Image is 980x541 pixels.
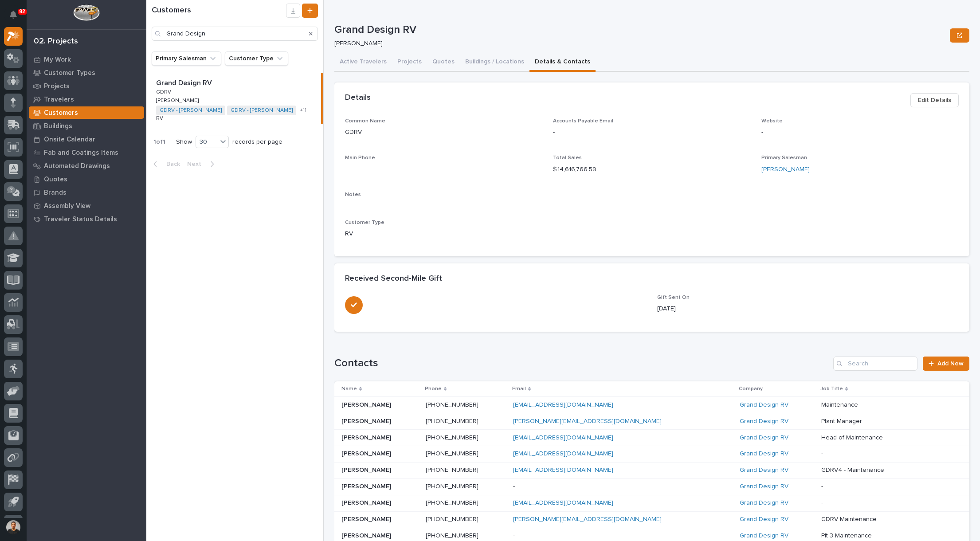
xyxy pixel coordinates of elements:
[821,400,860,409] p: Maintenance
[345,155,375,161] span: Main Phone
[27,53,146,66] a: My Work
[821,481,825,490] p: -
[27,106,146,119] a: Customers
[345,220,384,225] span: Customer Type
[146,160,184,168] button: Back
[740,499,788,507] a: Grand Design RV
[740,418,788,425] a: Grand Design RV
[225,51,288,66] button: Customer Type
[196,137,217,147] div: 30
[820,384,843,394] p: Job Title
[657,295,690,300] span: Gift Sent On
[426,402,478,408] a: [PHONE_NUMBER]
[334,462,969,478] tr: [PERSON_NAME][PERSON_NAME] [PHONE_NUMBER] [EMAIL_ADDRESS][DOMAIN_NAME] Grand Design RV GDRV4 - Ma...
[821,514,878,523] p: GDRV Maintenance
[513,530,517,540] p: -
[44,202,90,210] p: Assembly View
[146,131,172,153] p: 1 of 1
[44,149,118,157] p: Fab and Coatings Items
[761,165,810,174] a: [PERSON_NAME]
[334,511,969,528] tr: [PERSON_NAME][PERSON_NAME] [PHONE_NUMBER] [PERSON_NAME][EMAIL_ADDRESS][DOMAIN_NAME] Grand Design ...
[152,27,318,41] input: Search
[4,518,23,537] button: users-avatar
[334,478,969,495] tr: [PERSON_NAME][PERSON_NAME] [PHONE_NUMBER] -- Grand Design RV --
[27,186,146,199] a: Brands
[334,446,969,462] tr: [PERSON_NAME][PERSON_NAME] [PHONE_NUMBER] [EMAIL_ADDRESS][DOMAIN_NAME] Grand Design RV --
[161,160,180,168] span: Back
[44,82,70,90] p: Projects
[821,465,886,474] p: GDRV4 - Maintenance
[27,133,146,146] a: Onsite Calendar
[341,481,393,490] p: [PERSON_NAME]
[821,530,874,540] p: Plt 3 Maintenance
[460,53,529,72] button: Buildings / Locations
[513,481,517,490] p: -
[27,172,146,186] a: Quotes
[821,498,825,507] p: -
[334,53,392,72] button: Active Travelers
[4,5,23,24] button: Notifications
[513,435,613,441] a: [EMAIL_ADDRESS][DOMAIN_NAME]
[513,418,662,424] a: [PERSON_NAME][EMAIL_ADDRESS][DOMAIN_NAME]
[740,450,788,458] a: Grand Design RV
[513,516,662,522] a: [PERSON_NAME][EMAIL_ADDRESS][DOMAIN_NAME]
[232,138,282,146] p: records per page
[44,216,117,223] p: Traveler Status Details
[334,429,969,446] tr: [PERSON_NAME][PERSON_NAME] [PHONE_NUMBER] [EMAIL_ADDRESS][DOMAIN_NAME] Grand Design RV Head of Ma...
[341,530,393,540] p: [PERSON_NAME]
[44,136,95,144] p: Onsite Calendar
[512,384,526,394] p: Email
[334,413,969,429] tr: [PERSON_NAME][PERSON_NAME] [PHONE_NUMBER] [PERSON_NAME][EMAIL_ADDRESS][DOMAIN_NAME] Grand Design ...
[553,128,750,137] p: -
[553,165,750,174] p: $ 14,616,766.59
[176,138,192,146] p: Show
[341,432,393,442] p: [PERSON_NAME]
[513,500,613,506] a: [EMAIL_ADDRESS][DOMAIN_NAME]
[923,357,969,371] a: Add New
[345,128,542,137] p: GDRV
[156,96,200,104] p: [PERSON_NAME]
[833,357,917,371] input: Search
[341,400,393,409] p: [PERSON_NAME]
[27,159,146,172] a: Automated Drawings
[553,118,613,124] span: Accounts Payable Email
[426,533,478,539] a: [PHONE_NUMBER]
[426,435,478,441] a: [PHONE_NUMBER]
[341,498,393,507] p: [PERSON_NAME]
[910,93,959,107] button: Edit Details
[740,434,788,442] a: Grand Design RV
[27,212,146,226] a: Traveler Status Details
[553,155,582,161] span: Total Sales
[345,229,542,239] p: RV
[27,79,146,93] a: Projects
[341,384,357,394] p: Name
[27,119,146,133] a: Buildings
[152,51,221,66] button: Primary Salesman
[334,24,946,36] p: Grand Design RV
[426,516,478,522] a: [PHONE_NUMBER]
[740,532,788,540] a: Grand Design RV
[334,357,830,370] h1: Contacts
[425,384,442,394] p: Phone
[34,37,78,47] div: 02. Projects
[341,514,393,523] p: [PERSON_NAME]
[27,199,146,212] a: Assembly View
[334,40,943,47] p: [PERSON_NAME]
[184,160,221,168] button: Next
[156,114,165,122] p: RV
[345,118,385,124] span: Common Name
[160,107,222,114] a: GDRV - [PERSON_NAME]
[426,451,478,457] a: [PHONE_NUMBER]
[821,432,885,442] p: Head of Maintenance
[426,418,478,424] a: [PHONE_NUMBER]
[152,6,286,16] h1: Customers
[27,66,146,79] a: Customer Types
[44,189,67,197] p: Brands
[44,109,78,117] p: Customers
[821,416,864,425] p: Plant Manager
[739,384,763,394] p: Company
[187,160,207,168] span: Next
[761,118,783,124] span: Website
[426,467,478,473] a: [PHONE_NUMBER]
